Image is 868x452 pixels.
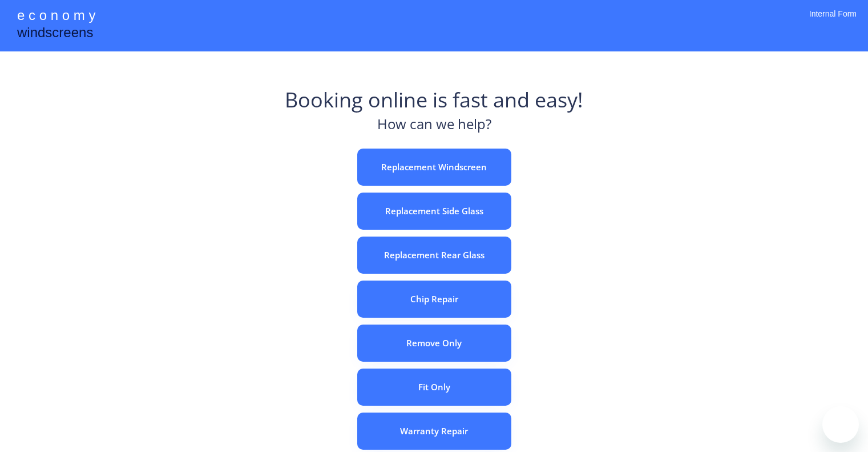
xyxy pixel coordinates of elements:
[357,281,511,318] button: Chip Repair
[357,325,511,362] button: Remove Only
[285,86,583,114] div: Booking online is fast and easy!
[17,6,95,27] div: e c o n o m y
[357,237,511,274] button: Replacement Rear Glass
[377,114,491,140] div: How can we help?
[822,406,859,443] iframe: Button to launch messaging window
[809,9,857,34] div: Internal Form
[17,23,93,45] div: windscreens
[357,369,511,406] button: Fit Only
[357,193,511,230] button: Replacement Side Glass
[357,413,511,450] button: Warranty Repair
[357,149,511,186] button: Replacement Windscreen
